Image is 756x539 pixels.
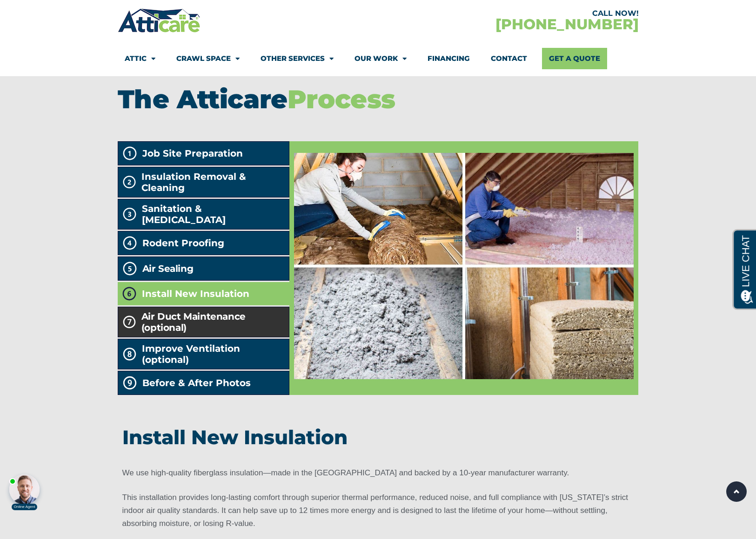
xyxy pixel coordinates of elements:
[23,7,75,19] span: Opens a chat window
[125,48,632,69] nav: Menu
[125,48,155,69] a: Attic
[141,311,285,333] h2: Air Duct Maintenance (optional)
[288,84,395,115] span: Process
[542,48,607,69] a: Get A Quote
[5,465,51,511] iframe: Chat Invitation
[428,48,470,69] a: Financing
[142,288,249,299] span: Install New Insulation
[141,171,285,193] span: Insulation Removal & Cleaning
[122,467,634,480] p: We use high-quality fiberglass insulation—made in the [GEOGRAPHIC_DATA] and backed by a 10-year m...
[142,263,194,274] h2: Air Sealing
[142,377,251,388] span: Before & After Photos
[378,10,639,17] div: CALL NOW!
[122,491,634,530] p: This installation provides long-lasting comfort through superior thermal performance, reduced noi...
[491,48,527,69] a: Contact
[176,48,240,69] a: Crawl Space
[122,427,634,447] h3: Install New Insulation
[142,343,286,365] span: Improve Ventilation (optional)
[142,237,224,249] span: Rodent Proofing
[355,48,407,69] a: Our Work
[261,48,334,69] a: Other Services
[142,203,285,225] span: Sanitation & [MEDICAL_DATA]
[142,148,243,159] span: Job Site Preparation
[118,86,639,112] h2: The Atticare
